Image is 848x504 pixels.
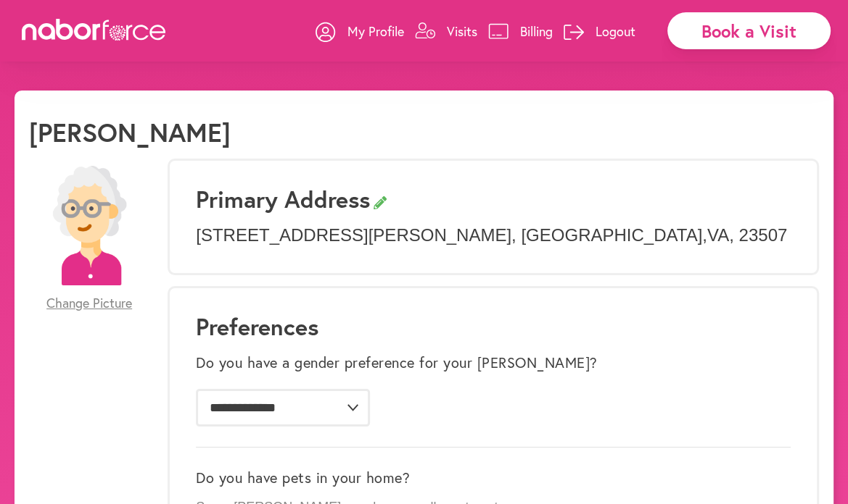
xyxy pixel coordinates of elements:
[29,117,231,148] h1: [PERSON_NAME]
[316,9,404,53] a: My Profile
[596,22,635,40] p: Logout
[196,225,791,246] p: [STREET_ADDRESS][PERSON_NAME] , [GEOGRAPHIC_DATA] , VA , 23507
[488,9,553,53] a: Billing
[564,9,635,53] a: Logout
[196,469,410,487] label: Do you have pets in your home?
[447,22,477,40] p: Visits
[196,185,791,213] h3: Primary Address
[667,12,831,49] div: Book a Visit
[415,9,477,53] a: Visits
[196,313,791,340] h1: Preferences
[196,354,598,371] label: Do you have a gender preference for your [PERSON_NAME]?
[30,166,149,285] img: efc20bcf08b0dac87679abea64c1faab.png
[46,295,132,311] span: Change Picture
[520,22,553,40] p: Billing
[347,22,404,40] p: My Profile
